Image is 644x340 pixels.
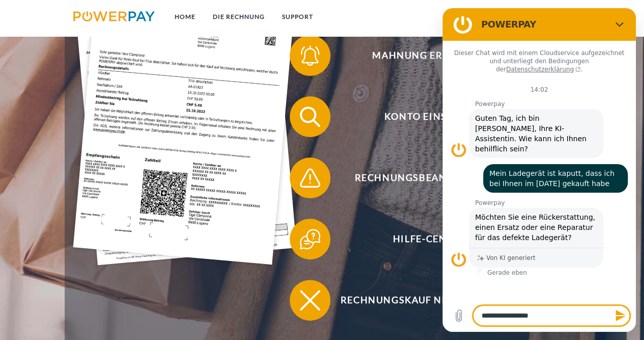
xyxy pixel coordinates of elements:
img: qb_close.svg [297,287,323,313]
button: Mahnung erhalten? [290,35,554,76]
a: Home [165,8,204,26]
a: SUPPORT [273,8,321,26]
img: qb_warning.svg [297,165,323,191]
button: Konto einsehen [290,96,554,137]
span: Rechnungskauf nicht möglich [304,280,554,321]
button: Rechnungskauf nicht möglich [290,280,554,321]
a: agb [519,8,550,26]
span: Konto einsehen [304,96,554,137]
img: qb_bell.svg [297,43,323,68]
span: Rechnungsbeanstandung [304,158,554,198]
span: Mahnung erhalten? [304,35,554,76]
button: Rechnungsbeanstandung [290,158,554,198]
img: logo-powerpay.svg [73,11,155,21]
img: qb_help.svg [297,226,323,252]
button: Hilfe-Center [290,219,554,259]
img: qb_search.svg [297,104,323,129]
iframe: Messaging-Fenster [442,8,636,332]
span: Hilfe-Center [304,219,554,259]
a: DIE RECHNUNG [204,8,273,26]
